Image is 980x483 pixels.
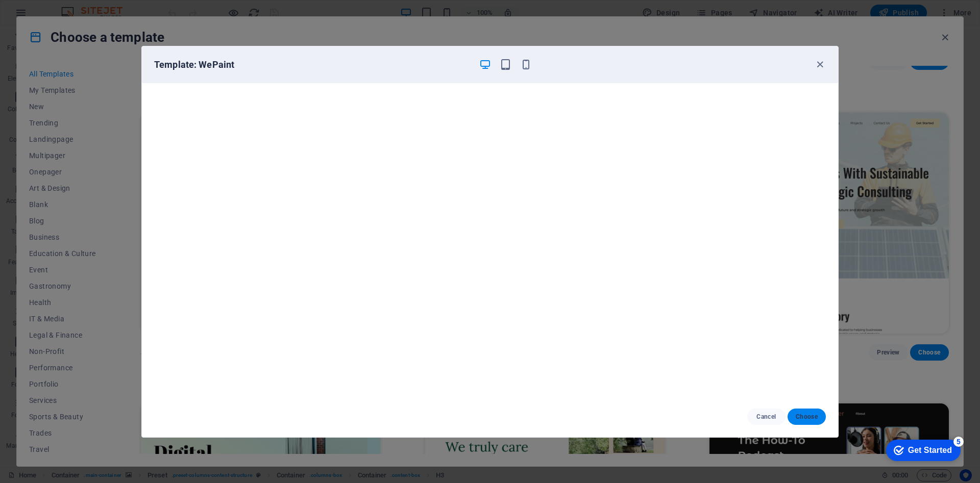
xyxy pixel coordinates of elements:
[747,409,786,425] button: Cancel
[30,11,74,20] div: Get Started
[76,2,86,12] div: 5
[8,5,83,27] div: Get Started 5 items remaining, 0% complete
[154,59,471,71] h6: Template: WePaint
[796,413,818,421] span: Choose
[788,409,826,425] button: Choose
[755,413,777,421] span: Cancel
